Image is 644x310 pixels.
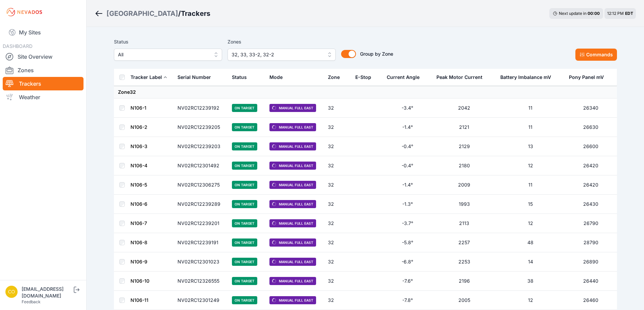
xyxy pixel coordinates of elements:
td: -3.4° [383,98,432,118]
div: Pony Panel mV [569,74,604,81]
td: 1993 [432,195,496,214]
td: 11 [496,118,565,137]
td: 11 [496,175,565,195]
td: -3.7° [383,214,432,233]
span: On Target [232,296,257,304]
td: 14 [496,252,565,272]
td: 2121 [432,118,496,137]
td: 2129 [432,137,496,156]
span: Manual Full East [269,123,316,131]
span: On Target [232,104,257,112]
a: N106-1 [130,105,146,111]
td: 32 [324,214,351,233]
span: Group by Zone [360,51,393,57]
td: -0.4° [383,156,432,175]
td: 48 [496,233,565,252]
span: Manual Full East [269,181,316,189]
td: 32 [324,252,351,272]
button: Current Angle [387,69,425,85]
td: 11 [496,98,565,118]
td: 2042 [432,98,496,118]
td: 2113 [432,214,496,233]
td: -1.4° [383,118,432,137]
h3: Trackers [181,9,210,18]
div: Mode [269,74,283,81]
button: Commands [575,49,617,61]
td: 2005 [432,291,496,310]
span: On Target [232,142,257,150]
td: 26890 [565,252,617,272]
td: 32 [324,195,351,214]
span: EDT [625,11,633,16]
td: 32 [324,137,351,156]
td: NV02RC12301249 [173,291,228,310]
button: 32, 33, 33-2, 32-2 [228,49,336,61]
label: Zones [228,38,336,46]
a: My Sites [3,24,84,40]
td: 2253 [432,252,496,272]
td: 2257 [432,233,496,252]
span: Next update in [559,11,587,16]
td: 32 [324,291,351,310]
button: E-Stop [355,69,377,85]
a: [GEOGRAPHIC_DATA] [106,9,178,18]
span: On Target [232,258,257,266]
div: E-Stop [355,74,371,81]
button: Zone [328,69,345,85]
a: N106-3 [130,143,147,149]
div: Status [232,74,247,81]
td: 2009 [432,175,496,195]
td: NV02RC12301492 [173,156,228,175]
td: 26460 [565,291,617,310]
span: On Target [232,181,257,189]
div: Current Angle [387,74,420,81]
td: NV02RC12239205 [173,118,228,137]
button: Serial Number [177,69,216,85]
span: Manual Full East [269,238,316,247]
td: NV02RC12239201 [173,214,228,233]
div: Tracker Label [130,74,162,81]
img: controlroomoperator@invenergy.com [5,286,18,298]
td: 2196 [432,272,496,291]
td: -7.8° [383,291,432,310]
td: Zone 32 [114,86,617,98]
span: Manual Full East [269,296,316,304]
label: Status [114,38,222,46]
td: NV02RC12239289 [173,195,228,214]
td: NV02RC12239191 [173,233,228,252]
td: -1.4° [383,175,432,195]
span: 32, 33, 33-2, 32-2 [232,51,322,59]
td: 26790 [565,214,617,233]
a: N106-2 [130,124,147,130]
td: -7.6° [383,272,432,291]
span: Manual Full East [269,200,316,208]
td: 15 [496,195,565,214]
img: Nevados [5,7,43,18]
a: N106-4 [130,163,147,168]
button: Mode [269,69,288,85]
td: 2180 [432,156,496,175]
a: Feedback [22,299,41,304]
span: All [118,51,209,59]
a: Zones [3,63,84,77]
td: 32 [324,156,351,175]
span: Manual Full East [269,219,316,227]
td: 26440 [565,272,617,291]
td: 26420 [565,156,617,175]
td: 32 [324,175,351,195]
div: Peak Motor Current [436,74,482,81]
td: 13 [496,137,565,156]
span: 12:12 PM [607,11,624,16]
a: Weather [3,90,84,104]
span: DASHBOARD [3,43,32,49]
a: N106-7 [130,220,147,226]
td: 26630 [565,118,617,137]
a: N106-8 [130,239,147,245]
span: On Target [232,238,257,247]
span: Manual Full East [269,104,316,112]
td: NV02RC12326555 [173,272,228,291]
span: On Target [232,162,257,170]
div: 00 : 00 [588,11,600,16]
td: 32 [324,233,351,252]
